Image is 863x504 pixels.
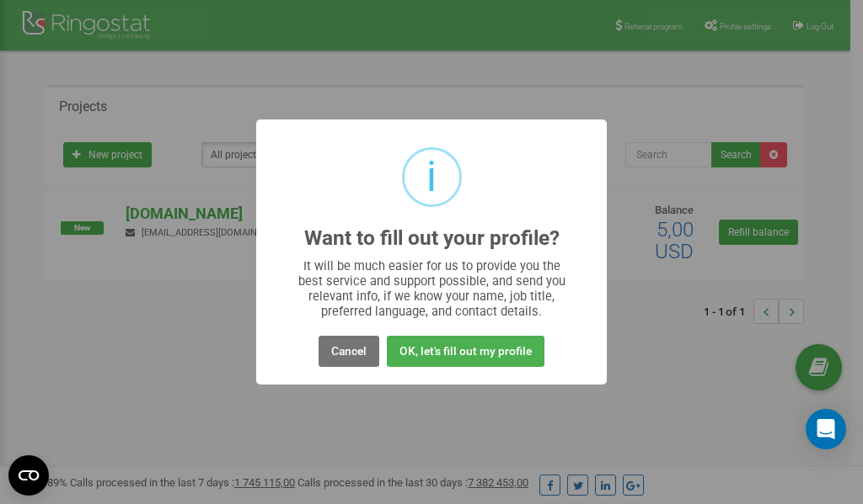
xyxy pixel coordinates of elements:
div: It will be much easier for us to provide you the best service and support possible, and send you ... [290,258,574,319]
button: Cancel [319,336,379,367]
button: Open CMP widget [8,455,49,496]
button: OK, let's fill out my profile [387,336,544,367]
div: i [426,150,437,204]
h2: Want to fill out your profile? [304,227,560,250]
div: Open Intercom Messenger [806,409,846,449]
